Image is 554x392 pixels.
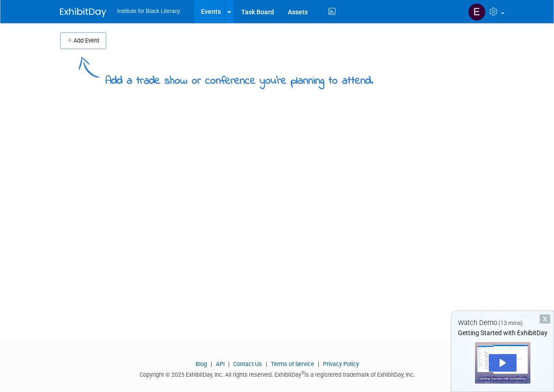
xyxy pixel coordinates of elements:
[233,361,262,367] a: Contact Us
[468,3,486,21] img: Ericka Smith
[451,328,554,337] div: Getting Started with ExhibitDay
[499,320,523,326] span: (13 mins)
[60,8,106,17] img: ExhibitDay
[60,32,106,49] button: Add Event
[489,354,517,372] div: Play
[451,318,554,328] div: Watch Demo
[316,361,322,367] span: |
[263,361,269,367] span: |
[226,361,232,367] span: |
[117,8,180,14] span: Institute for Black Literacy
[208,361,214,367] span: |
[105,67,373,89] div: Add a trade show or conference you're planning to attend.
[216,361,225,367] a: API
[540,314,550,324] div: Dismiss
[271,361,314,367] a: Terms of Service
[323,361,359,367] a: Privacy Policy
[301,370,304,375] sup: ®
[195,361,207,367] a: Blog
